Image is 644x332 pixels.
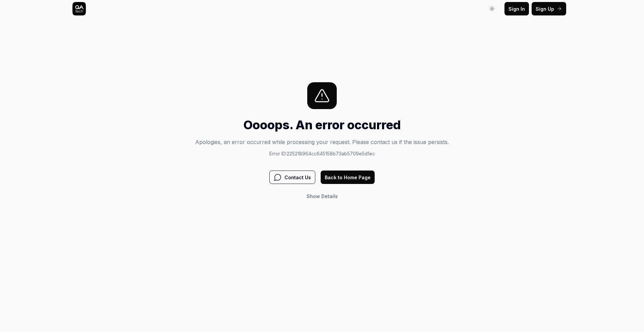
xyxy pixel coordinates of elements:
[303,189,342,203] button: Show Details
[508,5,525,12] span: Sign In
[269,171,315,184] button: Contact Us
[321,193,338,199] span: Details
[532,2,566,15] button: Sign Up
[195,150,449,157] p: Error ID: 225218964cc645158b73ab5709e5d1ec
[504,2,529,15] button: Sign In
[195,138,449,146] p: Apologies, an error occurred while processing your request. Please contact us if the issue persists.
[321,171,375,184] button: Back to Home Page
[536,5,554,12] span: Sign Up
[195,116,449,134] h1: Oooops. An error occurred
[307,193,320,199] span: Show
